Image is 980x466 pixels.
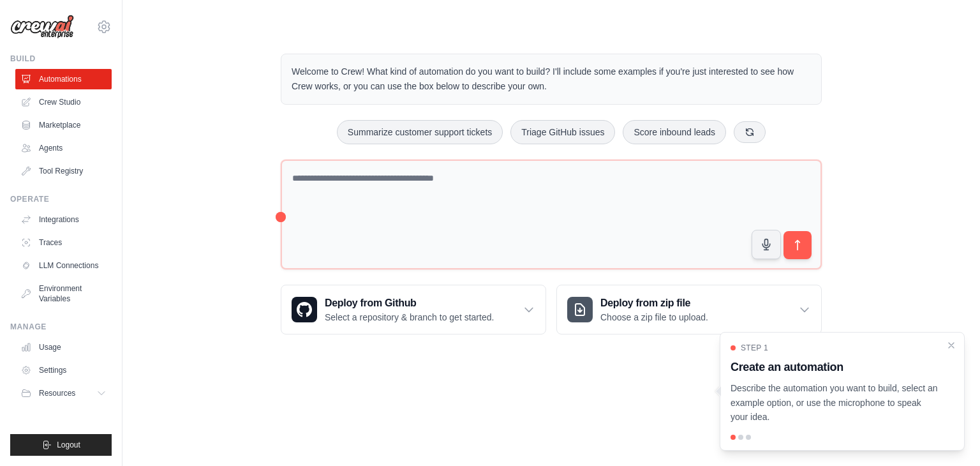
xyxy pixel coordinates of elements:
a: Integrations [15,209,112,230]
div: Operate [10,194,112,204]
button: Triage GitHub issues [510,120,615,144]
button: Summarize customer support tickets [337,120,503,144]
button: Score inbound leads [623,120,726,144]
p: Choose a zip file to upload. [600,311,708,324]
a: Settings [15,360,112,380]
p: Select a repository & branch to get started. [325,311,494,324]
a: Agents [15,138,112,158]
a: Traces [15,232,112,253]
a: Crew Studio [15,92,112,112]
a: Marketplace [15,115,112,135]
h3: Deploy from Github [325,296,494,311]
a: Automations [15,69,112,89]
button: Resources [15,383,112,403]
span: Logout [57,440,80,450]
a: Usage [15,337,112,357]
a: LLM Connections [15,255,112,276]
button: Logout [10,434,112,456]
a: Tool Registry [15,161,112,181]
h3: Create an automation [731,358,939,376]
div: Manage [10,322,112,332]
a: Environment Variables [15,278,112,309]
img: Logo [10,15,74,39]
p: Welcome to Crew! What kind of automation do you want to build? I'll include some examples if you'... [292,64,811,94]
h3: Deploy from zip file [600,296,708,311]
span: Step 1 [741,343,768,353]
p: Describe the automation you want to build, select an example option, or use the microphone to spe... [731,381,939,425]
span: Resources [39,388,75,398]
button: Close walkthrough [946,340,956,350]
div: Build [10,54,112,64]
